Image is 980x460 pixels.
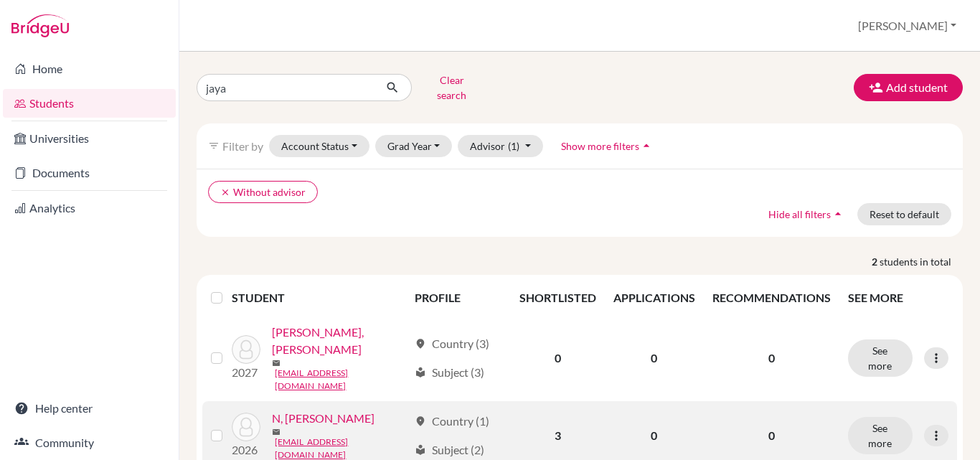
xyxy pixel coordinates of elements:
div: Subject (3) [415,364,484,381]
span: mail [272,359,281,367]
span: (1) [508,140,519,152]
a: N, [PERSON_NAME] [272,410,374,427]
input: Find student by name... [197,74,374,101]
i: arrow_drop_up [639,139,654,153]
th: PROFILE [406,281,510,315]
div: Country (3) [415,335,489,352]
p: 0 [712,349,831,367]
button: Hide all filtersarrow_drop_up [756,203,857,225]
a: [EMAIL_ADDRESS][DOMAIN_NAME] [275,367,408,393]
p: 2026 [232,441,260,459]
span: local_library [415,367,426,378]
a: Documents [3,159,176,187]
img: JAYANTHILAL JAIN, SWARUP [232,335,260,364]
button: Advisor(1) [458,135,543,157]
td: 0 [511,315,605,401]
button: Clear search [412,69,491,106]
button: clearWithout advisor [208,181,318,203]
a: Universities [3,124,176,153]
span: students in total [880,254,963,269]
span: Filter by [222,139,263,153]
span: mail [272,428,281,436]
span: location_on [415,338,426,349]
span: Hide all filters [768,208,831,220]
strong: 2 [872,254,880,269]
div: Subject (2) [415,441,484,459]
button: Reset to default [857,203,951,225]
th: STUDENT [232,281,406,315]
span: Show more filters [561,140,639,152]
button: Show more filtersarrow_drop_up [549,135,666,157]
a: Analytics [3,194,176,222]
img: N, Jayakumar [232,413,260,441]
a: Help center [3,394,176,423]
p: 2027 [232,364,260,381]
span: location_on [415,416,426,427]
div: Country (1) [415,413,489,430]
i: arrow_drop_up [831,207,845,221]
button: Grad Year [375,135,453,157]
td: 0 [605,315,704,401]
th: SHORTLISTED [511,281,605,315]
a: Community [3,428,176,457]
i: filter_list [208,140,220,151]
button: See more [848,417,913,454]
button: Add student [854,74,963,101]
span: local_library [415,444,426,456]
button: See more [848,339,913,377]
button: [PERSON_NAME] [852,12,963,39]
a: Students [3,89,176,118]
i: clear [220,187,230,197]
button: Account Status [269,135,369,157]
a: Home [3,55,176,83]
th: SEE MORE [839,281,957,315]
th: APPLICATIONS [605,281,704,315]
img: Bridge-U [11,14,69,37]
a: [PERSON_NAME], [PERSON_NAME] [272,324,408,358]
p: 0 [712,427,831,444]
th: RECOMMENDATIONS [704,281,839,315]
